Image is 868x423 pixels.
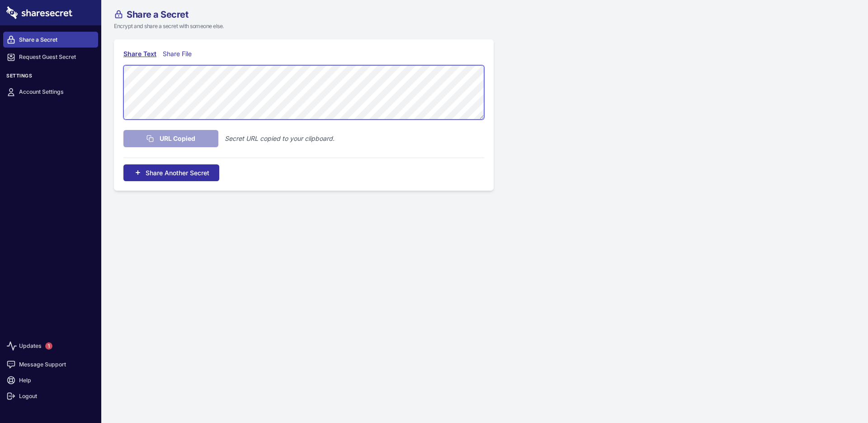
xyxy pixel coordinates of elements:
[823,378,857,412] iframe: Drift Widget Chat Controller
[225,134,335,144] p: Secret URL copied to your clipboard.
[45,342,52,350] span: 1
[127,10,188,19] span: Share a Secret
[3,372,98,388] a: Help
[123,130,218,147] button: URL Copied
[3,356,98,372] a: Message Support
[160,134,195,144] span: URL Copied
[3,388,98,404] a: Logout
[3,32,98,48] a: Share a Secret
[3,49,98,65] a: Request Guest Secret
[3,84,98,100] a: Account Settings
[114,22,544,30] p: Encrypt and share a secret with someone else.
[123,49,156,59] div: Share Text
[123,164,219,181] button: Share Another Secret
[3,336,98,356] a: Updates1
[146,168,209,178] span: Share Another Secret
[163,49,196,59] div: Share File
[3,73,98,82] h3: Settings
